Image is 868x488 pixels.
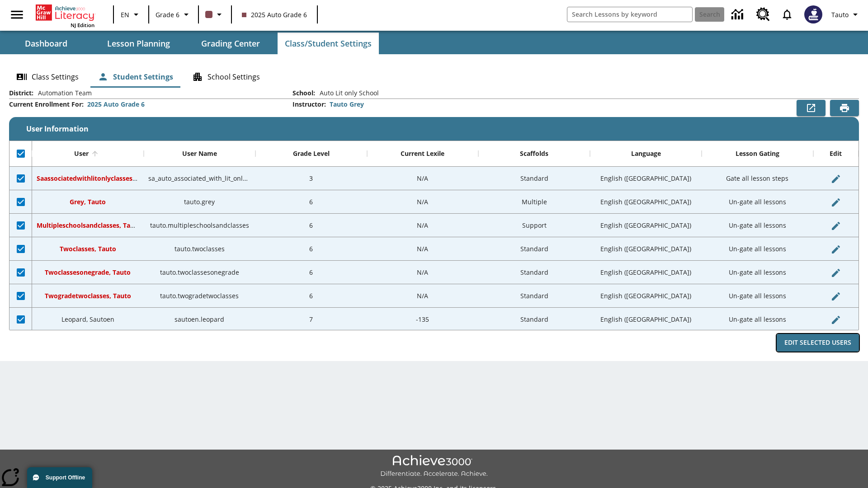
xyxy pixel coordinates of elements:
[827,170,845,188] button: Edit User
[285,38,372,49] span: Class/Student Settings
[828,6,864,23] button: Profile/Settings
[87,100,145,109] div: 2025 Auto Grade 6
[775,3,799,26] a: Notifications
[201,38,260,49] span: Grading Center
[9,101,84,108] h2: Current Enrollment For :
[117,6,146,23] button: Language: EN, Select a language
[367,308,479,331] div: -135
[144,261,255,284] div: tauto.twoclassesonegrade
[144,214,255,237] div: tauto.multipleschoolsandclasses
[37,174,232,183] span: Saassociatedwithlitonlyclasses, Saassociatedwithlitonlyclasses
[751,2,775,27] a: Resource Center, Will open in new tab
[827,193,845,211] button: Edit User
[255,167,367,190] div: 3
[367,190,479,214] div: N/A
[36,3,94,28] div: Home
[255,308,367,331] div: 7
[1,33,91,54] button: Dashboard
[590,190,702,214] div: English (US)
[631,150,661,158] div: Language
[315,89,379,98] span: Auto Lit only School
[107,38,170,49] span: Lesson Planning
[702,261,813,284] div: Un-gate all lessons
[702,237,813,261] div: Un-gate all lessons
[830,150,842,158] div: Edit
[478,190,590,214] div: Multiple
[9,66,859,88] div: Class/Student Settings
[292,89,315,97] h2: School :
[827,217,845,235] button: Edit User
[182,150,217,158] div: User Name
[797,100,826,116] button: Export to CSV
[726,2,751,27] a: Data Center
[144,237,255,261] div: tauto.twoclasses
[799,3,828,26] button: Select a new avatar
[827,264,845,282] button: Edit User
[45,291,131,300] span: Twogradetwoclasses, Tauto
[202,6,228,23] button: Class color is dark brown. Change class color
[70,197,106,206] span: Grey, Tauto
[26,124,89,134] span: User Information
[144,190,255,214] div: tauto.grey
[255,237,367,261] div: 6
[4,1,30,28] button: Open side menu
[255,214,367,237] div: 6
[330,100,364,109] div: Tauto Grey
[827,240,845,258] button: Edit User
[804,5,822,23] img: Avatar
[27,467,92,488] button: Support Offline
[702,190,813,214] div: Un-gate all lessons
[71,22,94,28] span: NJ Edition
[90,66,180,88] button: Student Settings
[156,10,179,19] span: Grade 6
[702,308,813,331] div: Un-gate all lessons
[121,10,129,19] span: EN
[45,268,131,277] span: Twoclassesonegrade, Tauto
[185,33,276,54] button: Grading Center
[478,284,590,308] div: Standard
[93,33,184,54] button: Lesson Planning
[831,10,849,19] span: Tauto
[9,66,86,88] button: Class Settings
[293,150,330,158] div: Grade Level
[590,308,702,331] div: English (US)
[736,150,779,158] div: Lesson Gating
[33,89,92,98] span: Automation Team
[702,284,813,308] div: Un-gate all lessons
[144,167,255,190] div: sa_auto_associated_with_lit_only_classes
[292,101,326,108] h2: Instructor :
[46,474,85,481] span: Support Offline
[590,237,702,261] div: English (US)
[380,455,488,478] img: Achieve3000 Differentiate Accelerate Achieve
[255,190,367,214] div: 6
[478,237,590,261] div: Standard
[478,214,590,237] div: Support
[9,89,33,97] h2: District :
[827,311,845,329] button: Edit User
[520,150,548,158] div: Scaffolds
[61,315,114,324] span: Leopard, Sautoen
[255,261,367,284] div: 6
[144,284,255,308] div: tauto.twogradetwoclasses
[37,221,141,230] span: Multipleschoolsandclasses, Tauto
[590,214,702,237] div: English (US)
[152,6,195,23] button: Grade: Grade 6, Select a grade
[367,261,479,284] div: N/A
[401,150,444,158] div: Current Lexile
[590,261,702,284] div: English (US)
[478,167,590,190] div: Standard
[590,167,702,190] div: English (US)
[255,284,367,308] div: 6
[702,214,813,237] div: Un-gate all lessons
[367,214,479,237] div: N/A
[60,244,116,253] span: Twoclasses, Tauto
[25,38,67,49] span: Dashboard
[827,287,845,305] button: Edit User
[242,10,307,19] span: 2025 Auto Grade 6
[367,284,479,308] div: N/A
[144,308,255,331] div: sautoen.leopard
[777,334,859,352] button: Edit Selected Users
[185,66,267,88] button: School Settings
[567,7,692,22] input: search field
[478,308,590,331] div: Standard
